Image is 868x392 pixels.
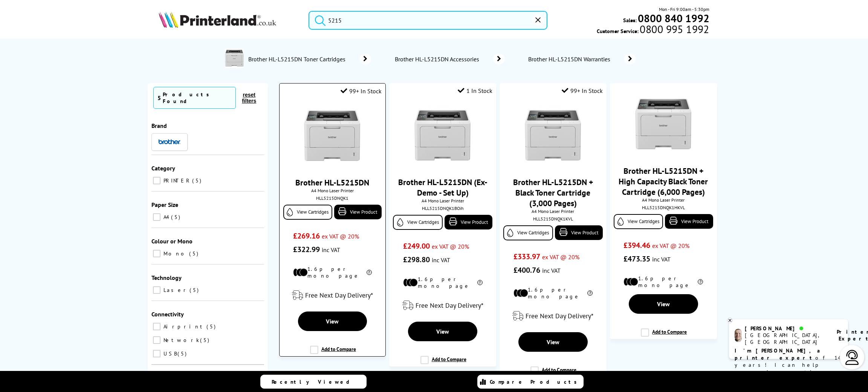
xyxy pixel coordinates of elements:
[153,177,160,184] input: PRINTER 5
[623,240,650,250] span: £394.46
[393,215,442,230] a: View Cartridges
[665,214,713,229] a: View Product
[526,311,593,320] span: Free Next Day Delivery*
[597,26,709,35] span: Customer Service:
[652,255,671,263] span: inc VAT
[394,55,482,63] span: Brother HL-L5215DN Accessories
[623,17,637,24] span: Sales:
[206,323,217,330] span: 5
[236,91,262,104] button: reset filters
[518,332,588,352] a: View
[153,323,160,330] input: Airprint 5
[295,177,369,188] a: Brother HL-L5215DN
[503,305,602,327] div: modal_delivery
[153,350,160,357] input: USB 5
[151,237,193,245] span: Colour or Mono
[408,322,477,341] a: View
[416,301,483,310] span: Free Next Day Delivery*
[283,205,332,220] a: View Cartridges
[248,55,348,63] span: Brother HL-L5215DN Toner Cartridges
[513,265,540,275] span: £400.76
[162,214,170,220] span: A4
[445,215,492,229] a: View Product
[162,250,188,257] span: Mono
[629,294,698,314] a: View
[637,15,709,22] a: 0800 840 1992
[177,350,188,357] span: 5
[745,332,827,345] div: [GEOGRAPHIC_DATA], [GEOGRAPHIC_DATA]
[162,337,199,343] span: Network
[735,347,842,383] p: of 14 years! I can help you choose the right product
[310,346,356,360] label: Add to Compare
[171,214,182,220] span: 5
[285,195,380,201] div: HLL5215DNQK1
[639,26,709,33] span: 0800 995 1992
[153,286,160,294] input: Laser 5
[614,197,713,203] span: A4 Mono Laser Printer
[542,267,561,274] span: inc VAT
[283,188,382,193] span: A4 Mono Laser Printer
[225,49,244,68] img: HL-L5210-deptimage.jpg
[151,310,184,318] span: Connectivity
[614,214,663,229] a: View Cartridges
[414,108,471,164] img: brother-HL-L5215DN-front-small.jpg
[162,350,177,357] span: USB
[298,311,367,331] a: View
[322,232,359,240] span: ex VAT @ 20%
[458,87,492,94] div: 1 In Stock
[547,338,559,346] span: View
[393,198,492,204] span: A4 Mono Laser Printer
[623,254,650,264] span: £473.35
[151,201,178,208] span: Paper Size
[151,274,182,281] span: Technology
[304,108,361,164] img: brother-HL-L5215DN-front-small.jpg
[394,54,504,64] a: Brother HL-L5215DN Accessories
[562,87,603,94] div: 99+ In Stock
[189,250,200,257] span: 5
[293,266,372,279] li: 1.6p per mono page
[157,94,161,102] span: 5
[735,329,742,342] img: ashley-livechat.png
[395,205,490,211] div: HLL5215DNQK1BOih
[192,177,203,184] span: 5
[845,350,860,365] img: user-headset-light.svg
[159,11,276,28] img: Printerland Logo
[555,225,603,240] a: View Product
[334,205,382,219] a: View Product
[162,287,189,293] span: Laser
[159,11,299,29] a: Printerland Logo
[527,55,613,63] span: Brother HL-L5215DN Warranties
[398,177,487,198] a: Brother HL-L5215DN (Ex-Demo - Set Up)
[403,241,430,251] span: £249.00
[477,375,584,389] a: Compare Products
[341,87,382,95] div: 99+ In Stock
[503,225,553,240] a: View Cartridges
[403,276,483,289] li: 1.6p per mono page
[638,11,709,25] b: 0800 840 1992
[623,275,703,289] li: 1.6p per mono page
[293,231,320,241] span: £269.16
[745,325,827,332] div: [PERSON_NAME]
[420,356,466,370] label: Add to Compare
[657,300,670,308] span: View
[293,245,320,254] span: £322.99
[530,366,576,381] label: Add to Compare
[153,250,160,257] input: Mono 5
[619,166,708,197] a: Brother HL-L5215DN + High Capacity Black Toner Cartridge (6,000 Pages)
[490,378,581,385] span: Compare Products
[162,323,206,330] span: Airprint
[162,177,191,184] span: PRINTER
[527,54,636,64] a: Brother HL-L5215DN Warranties
[305,291,373,299] span: Free Next Day Delivery*
[163,91,232,105] div: Products Found
[503,208,602,214] span: A4 Mono Laser Printer
[436,328,449,335] span: View
[652,242,689,249] span: ex VAT @ 20%
[525,108,581,164] img: brother-HL-L5215DN-front-small.jpg
[432,243,469,250] span: ex VAT @ 20%
[283,285,382,306] div: modal_delivery
[513,252,540,261] span: £333.97
[322,246,340,254] span: inc VAT
[248,49,371,69] a: Brother HL-L5215DN Toner Cartridges
[735,347,822,361] b: I'm [PERSON_NAME], a printer expert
